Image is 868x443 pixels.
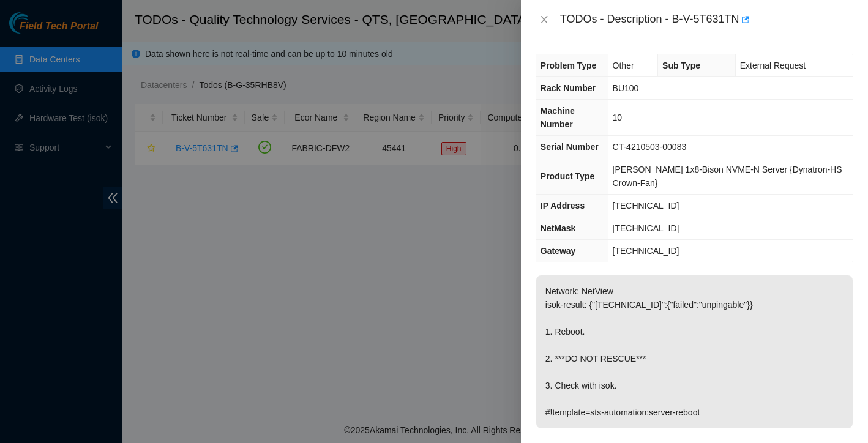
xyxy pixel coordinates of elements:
[740,61,806,70] span: External Request
[541,201,585,210] span: IP Address
[613,165,842,188] span: [PERSON_NAME] 1x8-Bison NVME-N Server {Dynatron-HS Crown-Fan}
[541,83,596,93] span: Rack Number
[613,142,687,152] span: CT-4210503-00083
[560,10,853,29] div: TODOs - Description - B-V-5T631TN
[536,275,853,428] p: Network: NetView isok-result: {"[TECHNICAL_ID]":{"failed":"unpingable"}} 1. Reboot. 2. ***DO NOT ...
[541,223,576,233] span: NetMask
[613,83,639,93] span: BU100
[541,246,576,256] span: Gateway
[613,113,623,122] span: 10
[539,15,549,24] span: close
[613,201,679,210] span: [TECHNICAL_ID]
[662,61,700,70] span: Sub Type
[541,106,575,129] span: Machine Number
[541,171,594,181] span: Product Type
[613,61,634,70] span: Other
[541,61,597,70] span: Problem Type
[613,223,679,233] span: [TECHNICAL_ID]
[536,14,553,26] button: Close
[613,246,679,256] span: [TECHNICAL_ID]
[541,142,599,152] span: Serial Number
